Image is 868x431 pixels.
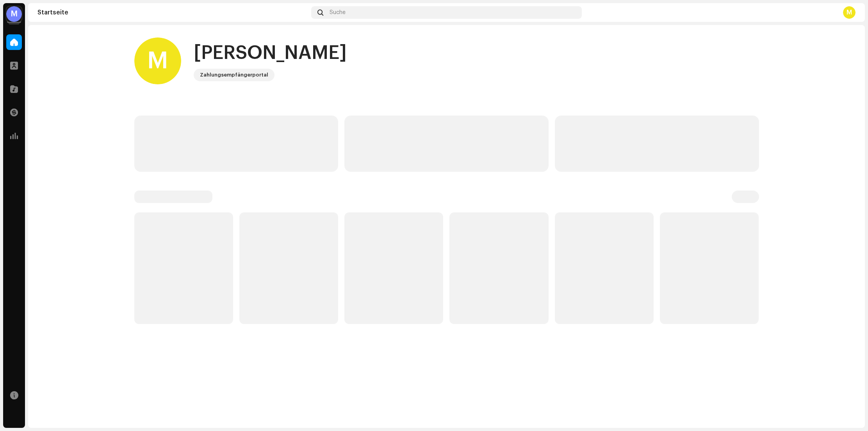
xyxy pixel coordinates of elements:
div: [PERSON_NAME] [194,41,347,66]
div: Zahlungsempfängerportal [200,70,268,80]
div: M [843,6,856,19]
div: M [6,6,22,22]
span: Suche [330,9,346,16]
div: M [134,37,181,84]
div: Startseite [37,9,308,16]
